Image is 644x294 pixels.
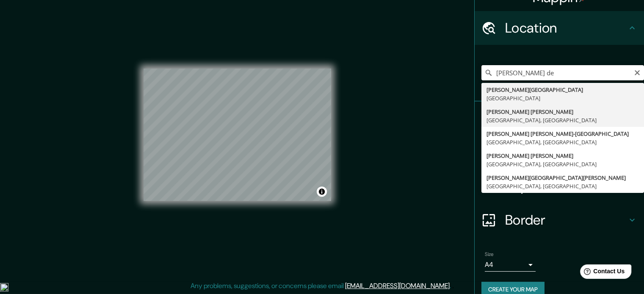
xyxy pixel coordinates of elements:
div: [PERSON_NAME][GEOGRAPHIC_DATA] [486,85,639,94]
div: . [451,281,452,291]
div: [GEOGRAPHIC_DATA], [GEOGRAPHIC_DATA] [486,138,639,146]
div: [GEOGRAPHIC_DATA], [GEOGRAPHIC_DATA] [486,160,639,168]
div: [PERSON_NAME] [PERSON_NAME] [486,151,639,160]
div: . [452,281,454,291]
div: [PERSON_NAME] [PERSON_NAME]-[GEOGRAPHIC_DATA] [486,129,639,138]
div: [PERSON_NAME] [PERSON_NAME] [486,107,639,116]
div: Layout [475,169,644,203]
div: [GEOGRAPHIC_DATA], [GEOGRAPHIC_DATA] [486,116,639,124]
a: [EMAIL_ADDRESS][DOMAIN_NAME] [345,281,450,290]
h4: Layout [505,178,627,195]
label: Size [485,251,494,258]
input: Pick your city or area [481,65,644,80]
div: [GEOGRAPHIC_DATA] [486,94,639,102]
div: A4 [485,258,536,272]
iframe: Help widget launcher [569,261,635,285]
h4: Location [505,19,627,36]
div: Style [475,135,644,169]
button: Toggle attribution [317,187,327,197]
div: [PERSON_NAME][GEOGRAPHIC_DATA][PERSON_NAME] [486,173,639,182]
div: Border [475,203,644,237]
div: Location [475,11,644,45]
div: [GEOGRAPHIC_DATA], [GEOGRAPHIC_DATA] [486,182,639,190]
p: Any problems, suggestions, or concerns please email . [191,281,451,291]
div: Pins [475,102,644,135]
h4: Border [505,212,627,228]
canvas: Map [144,69,331,201]
button: Clear [634,68,641,76]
